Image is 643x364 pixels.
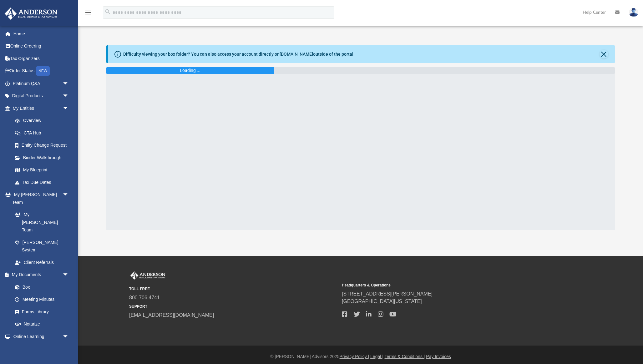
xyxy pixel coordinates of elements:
span: arrow_drop_down [63,330,75,343]
div: © [PERSON_NAME] Advisors 2025 [78,353,643,360]
span: arrow_drop_down [63,77,75,90]
a: [EMAIL_ADDRESS][DOMAIN_NAME] [129,312,214,318]
small: Headquarters & Operations [342,282,550,288]
small: SUPPORT [129,304,337,309]
a: Pay Invoices [426,354,451,359]
a: [DOMAIN_NAME] [280,52,313,57]
a: Client Referrals [9,256,75,269]
a: [GEOGRAPHIC_DATA][US_STATE] [342,299,422,304]
div: Loading ... [180,67,200,74]
a: Meeting Minutes [9,293,75,306]
a: Forms Library [9,306,72,318]
span: arrow_drop_down [63,102,75,115]
a: Binder Walkthrough [9,151,78,164]
a: Notarize [9,318,75,331]
a: Privacy Policy | [340,354,369,359]
a: Online Ordering [4,40,78,53]
a: My [PERSON_NAME] Teamarrow_drop_down [4,189,75,209]
span: arrow_drop_down [63,189,75,201]
a: My Blueprint [9,164,75,176]
a: CTA Hub [9,127,78,139]
a: Digital Productsarrow_drop_down [4,90,78,102]
img: Anderson Advisors Platinum Portal [3,8,59,20]
a: My [PERSON_NAME] Team [9,209,72,236]
a: Box [9,281,72,293]
a: menu [84,12,92,16]
a: My Documentsarrow_drop_down [4,269,75,281]
i: search [104,8,111,15]
a: Legal | [370,354,383,359]
i: menu [84,9,92,16]
a: Tax Due Dates [9,176,78,189]
a: Tax Organizers [4,52,78,65]
a: My Entitiesarrow_drop_down [4,102,78,114]
a: Overview [9,114,78,127]
a: Online Learningarrow_drop_down [4,330,75,343]
a: Terms & Conditions | [385,354,425,359]
a: Courses [9,343,75,355]
a: Home [4,28,78,40]
a: Order StatusNEW [4,65,78,78]
img: User Pic [629,8,638,17]
button: Close [600,50,608,58]
div: NEW [36,66,50,76]
small: TOLL FREE [129,286,337,292]
a: Entity Change Request [9,139,78,152]
img: Anderson Advisors Platinum Portal [129,271,167,280]
a: [STREET_ADDRESS][PERSON_NAME] [342,291,433,296]
span: arrow_drop_down [63,90,75,103]
span: arrow_drop_down [63,269,75,281]
div: Difficulty viewing your box folder? You can also access your account directly on outside of the p... [123,51,355,58]
a: Platinum Q&Aarrow_drop_down [4,77,78,90]
a: 800.706.4741 [129,295,160,300]
a: [PERSON_NAME] System [9,236,75,256]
